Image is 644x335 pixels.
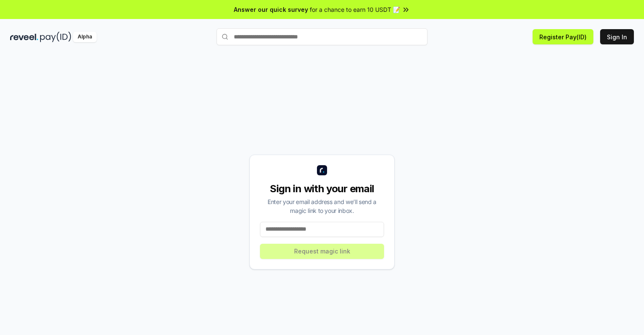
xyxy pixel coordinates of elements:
button: Register Pay(ID) [533,29,593,44]
button: Sign In [600,29,634,44]
div: Enter your email address and we’ll send a magic link to your inbox. [260,197,384,215]
span: for a chance to earn 10 USDT 📝 [310,5,400,14]
div: Alpha [73,32,97,42]
img: reveel_dark [10,32,38,42]
img: pay_id [40,32,71,42]
div: Sign in with your email [260,182,384,196]
span: Answer our quick survey [234,5,308,14]
img: logo_small [317,165,327,175]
